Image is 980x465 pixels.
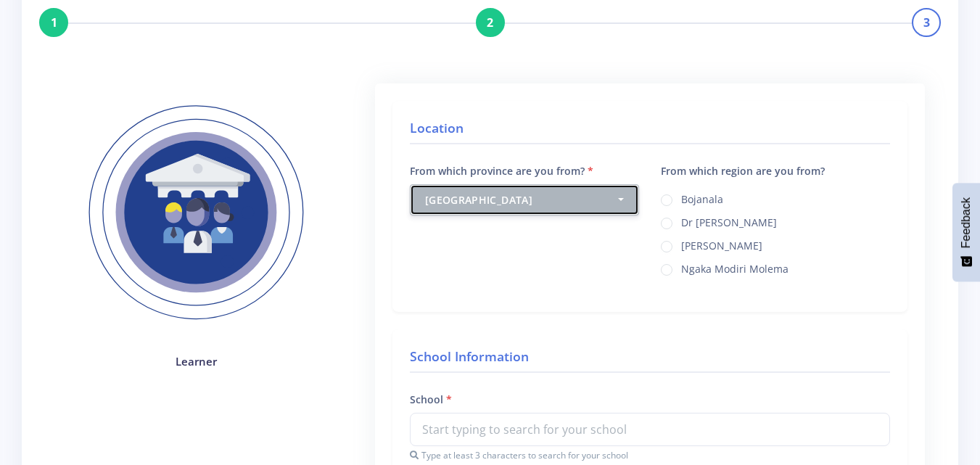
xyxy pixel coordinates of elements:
button: Feedback - Show survey [952,183,980,281]
input: Start typing to search for your school [410,413,890,446]
h4: Location [410,118,890,144]
label: School [410,392,452,407]
span: Feedback [960,197,973,248]
label: Ngaka Modiri Molema [681,261,788,273]
img: Learner [67,83,326,342]
label: From which region are you from? [661,163,825,178]
div: 1 [39,8,68,37]
div: 2 [476,8,505,37]
label: Bojanala [681,192,723,203]
h4: School Information [410,347,890,373]
div: 3 [912,8,941,37]
div: [GEOGRAPHIC_DATA] [425,192,615,207]
label: From which province are you from? [410,163,593,178]
button: North West [410,184,639,215]
label: [PERSON_NAME] [681,238,762,250]
label: Dr [PERSON_NAME] [681,215,777,226]
h4: Learner [67,353,326,370]
small: Type at least 3 characters to search for your school [410,449,890,462]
